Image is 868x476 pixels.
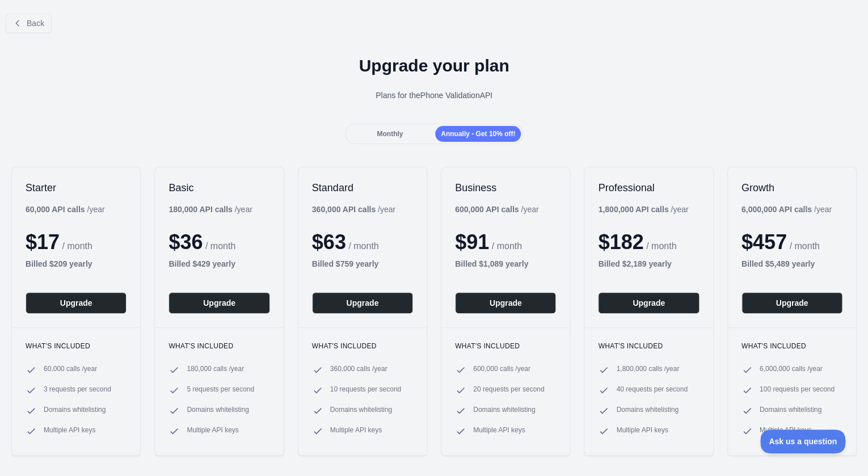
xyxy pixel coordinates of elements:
[760,429,845,453] iframe: Toggle Customer Support
[598,205,668,214] b: 1,800,000 API calls
[455,181,556,195] h2: Business
[741,181,842,195] h2: Growth
[741,205,812,214] b: 6,000,000 API calls
[455,230,489,254] span: $ 91
[312,204,395,215] div: / year
[312,181,413,195] h2: Standard
[312,230,346,254] span: $ 63
[598,204,688,215] div: / year
[455,204,538,215] div: / year
[598,181,699,195] h2: Professional
[741,230,787,254] span: $ 457
[598,230,643,254] span: $ 182
[741,204,832,215] div: / year
[455,205,519,214] b: 600,000 API calls
[312,205,376,214] b: 360,000 API calls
